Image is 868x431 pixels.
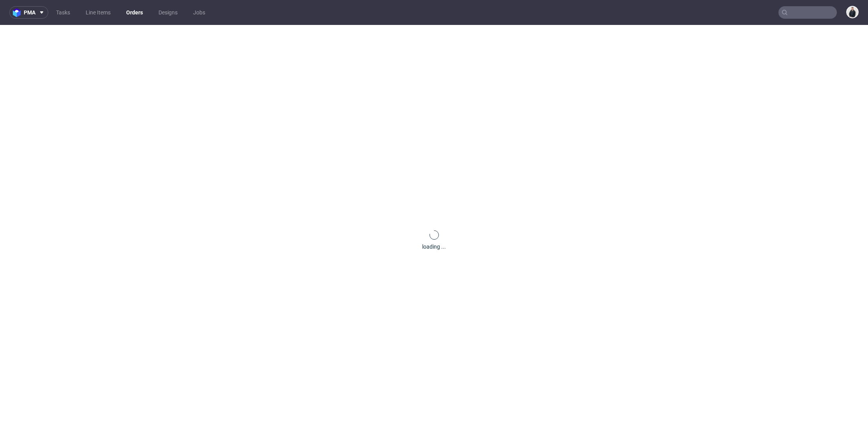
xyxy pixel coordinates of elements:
a: Orders [121,6,148,19]
a: Tasks [51,6,75,19]
a: Line Items [81,6,115,19]
img: logo [13,8,24,17]
button: pma [9,6,48,19]
div: loading ... [422,243,446,251]
img: Adrian Margula [847,7,858,18]
span: pma [24,10,35,15]
a: Designs [154,6,182,19]
a: Jobs [188,6,210,19]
